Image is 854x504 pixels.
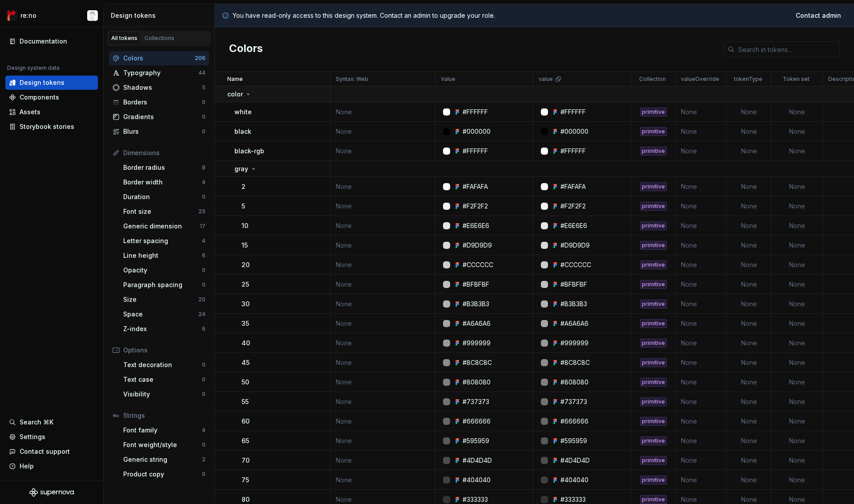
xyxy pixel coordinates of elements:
div: #A6A6A6 [560,319,588,328]
td: None [727,275,771,294]
div: primitive [640,417,667,426]
div: #FFFFFF [560,147,586,156]
td: None [330,353,435,372]
td: None [727,392,771,412]
button: Search ⌘K [5,415,98,429]
img: nakagam3 [87,10,98,21]
p: 40 [242,339,250,348]
a: Gradients0 [109,110,209,124]
button: Help [5,459,98,473]
div: re:no [20,11,36,20]
p: 80 [242,495,250,504]
td: None [676,431,727,451]
td: None [727,294,771,314]
td: None [330,470,435,490]
td: None [771,255,823,275]
td: None [330,177,435,196]
div: primitive [640,378,667,387]
div: 0 [202,113,205,120]
a: Duration0 [120,190,209,204]
div: Collections [145,35,174,42]
td: None [676,141,727,161]
td: None [727,196,771,216]
p: 50 [242,378,249,387]
div: 4 [202,427,205,434]
div: primitive [640,456,667,465]
div: 0 [202,471,205,478]
td: None [676,392,727,412]
a: Blurs0 [109,124,209,139]
div: 206 [195,55,205,62]
div: #737373 [560,397,587,406]
td: None [330,275,435,294]
div: 0 [202,193,205,200]
div: Font size [123,207,198,216]
td: None [771,431,823,451]
td: None [330,431,435,451]
div: #F2F2F2 [560,202,586,211]
div: Shadows [123,83,202,92]
div: #666666 [560,417,588,426]
div: Font weight/style [123,440,202,449]
p: Collection [639,76,666,83]
td: None [676,451,727,470]
p: 70 [242,456,250,465]
td: None [330,314,435,333]
div: #B3B3B3 [463,300,489,308]
div: Paragraph spacing [123,280,202,289]
td: None [771,470,823,490]
td: None [771,275,823,294]
a: Typography44 [109,66,209,80]
td: None [771,353,823,372]
div: Z-index [123,324,202,333]
p: 45 [242,358,250,367]
td: None [676,102,727,122]
a: Visibility0 [120,387,209,401]
div: Generic string [123,455,202,464]
div: #8C8C8C [463,358,492,367]
p: 35 [242,319,249,328]
td: None [771,392,823,412]
a: Line height6 [120,248,209,263]
td: None [727,122,771,141]
td: None [727,372,771,392]
div: #333333 [560,495,586,504]
div: #8C8C8C [560,358,590,367]
td: None [727,451,771,470]
div: 5 [202,84,205,91]
td: None [330,216,435,236]
td: None [330,141,435,161]
td: None [676,333,727,353]
div: #CCCCCC [463,260,493,269]
div: primitive [640,182,667,191]
div: Text case [123,375,202,384]
div: Letter spacing [123,236,202,245]
td: None [771,314,823,333]
div: 6 [202,325,205,332]
div: 0 [202,267,205,274]
input: Search in tokens... [735,41,840,57]
div: Documentation [20,37,67,46]
div: #E6E6E6 [560,221,587,230]
td: None [771,177,823,196]
a: Font family4 [120,423,209,437]
p: Value [441,76,455,83]
td: None [771,216,823,236]
div: #595959 [463,436,489,445]
div: #FFFFFF [463,108,488,116]
div: #BFBFBF [560,280,587,289]
div: primitive [640,221,667,230]
div: primitive [640,436,667,445]
div: Size [123,295,198,304]
a: Border radius8 [120,160,209,175]
div: Components [20,93,59,102]
div: 6 [202,252,205,259]
div: Blurs [123,127,202,136]
div: #4D4D4D [560,456,590,465]
div: 0 [202,376,205,383]
div: Design tokens [20,78,64,87]
td: None [330,236,435,255]
div: #333333 [463,495,488,504]
p: color [227,90,243,99]
a: Product copy0 [120,467,209,481]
